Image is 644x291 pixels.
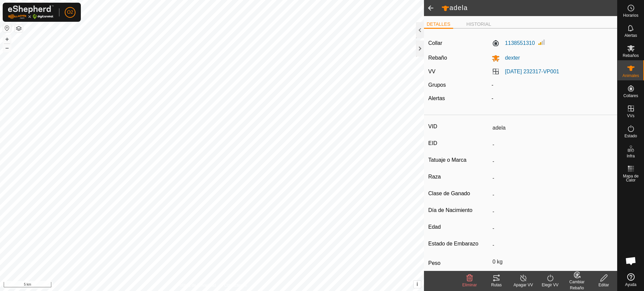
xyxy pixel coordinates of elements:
label: EID [428,139,490,148]
img: Intensidad de Señal [538,38,546,46]
span: Estado [625,134,637,138]
a: [DATE] 232317-VP001 [505,69,559,74]
span: Horarios [623,13,638,17]
a: Contáctenos [224,282,247,288]
button: – [3,44,11,52]
li: DETALLES [424,21,453,29]
li: HISTORIAL [464,21,494,28]
label: Edad [428,223,490,231]
span: Alertas [625,33,637,38]
span: O2 [67,9,73,16]
div: Rutas [483,282,510,288]
label: Peso [428,256,490,270]
label: VID [428,122,490,131]
span: Animales [623,74,639,78]
span: Ayuda [625,283,637,287]
span: Collares [623,94,638,98]
label: Raza [428,172,490,181]
label: 1138551310 [492,39,535,47]
div: - [489,81,616,89]
span: Infra [627,154,635,158]
button: + [3,35,11,43]
label: Collar [428,39,442,47]
label: Clase de Ganado [428,189,490,198]
span: Mapa de Calor [619,174,642,182]
div: Editar [590,282,617,288]
div: Apagar VV [510,282,537,288]
button: Capas del Mapa [15,24,23,32]
button: Restablecer Mapa [3,24,11,32]
label: Tatuaje o Marca [428,156,490,164]
span: VVs [627,114,634,118]
div: Chat abierto [621,251,641,271]
a: Ayuda [618,271,644,289]
label: Grupos [428,82,446,88]
div: Elegir VV [537,282,563,288]
span: Eliminar [462,283,477,287]
a: Política de Privacidad [177,282,216,288]
span: dexter [500,55,520,61]
label: Rebaño [428,55,447,61]
div: - [489,94,616,102]
label: Alertas [428,95,445,101]
span: Rebaños [623,54,639,58]
h2: adela [441,4,617,12]
span: i [417,281,418,287]
label: VV [428,69,435,74]
div: Cambiar Rebaño [563,279,590,291]
label: Estado de Embarazo [428,239,490,248]
label: Día de Nacimiento [428,206,490,215]
button: i [414,281,421,288]
img: Logo Gallagher [8,5,54,19]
